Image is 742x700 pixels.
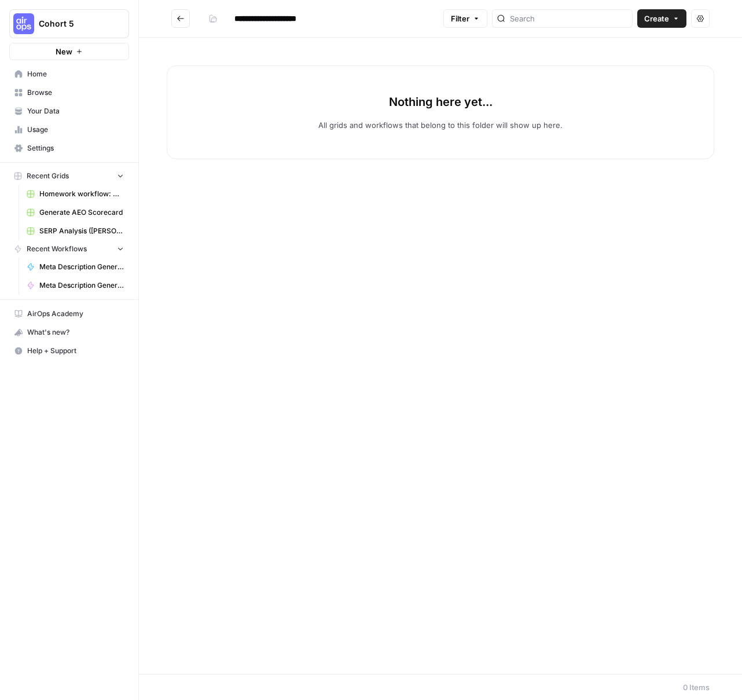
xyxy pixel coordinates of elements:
[27,69,124,79] span: Home
[27,124,124,135] span: Usage
[389,94,493,110] p: Nothing here yet...
[451,13,469,24] span: Filter
[9,139,129,157] a: Settings
[443,9,487,28] button: Filter
[39,262,124,272] span: Meta Description Generator ([PERSON_NAME])
[683,681,710,693] div: 0 Items
[21,203,129,222] a: Generate AEO Scorecard
[13,13,34,34] img: Cohort 5 Logo
[9,9,129,38] button: Workspace: Cohort 5
[10,324,128,341] div: What's new?
[637,9,686,28] button: Create
[39,280,124,291] span: Meta Description Generator ([PERSON_NAME])
[9,120,129,139] a: Usage
[9,323,129,342] button: What's new?
[27,244,87,254] span: Recent Workflows
[39,207,124,218] span: Generate AEO Scorecard
[510,13,627,24] input: Search
[27,143,124,153] span: Settings
[9,102,129,120] a: Your Data
[9,43,129,60] button: New
[9,83,129,102] a: Browse
[9,342,129,360] button: Help + Support
[27,309,124,319] span: AirOps Academy
[318,119,563,131] p: All grids and workflows that belong to this folder will show up here.
[27,346,124,356] span: Help + Support
[9,240,129,258] button: Recent Workflows
[9,65,129,83] a: Home
[27,87,124,98] span: Browse
[56,46,72,57] span: New
[9,305,129,323] a: AirOps Academy
[9,167,129,185] button: Recent Grids
[27,171,69,181] span: Recent Grids
[27,106,124,116] span: Your Data
[39,226,124,236] span: SERP Analysis ([PERSON_NAME])
[171,9,190,28] button: Go back
[21,258,129,276] a: Meta Description Generator ([PERSON_NAME])
[21,276,129,295] a: Meta Description Generator ([PERSON_NAME])
[39,18,109,30] span: Cohort 5
[39,189,124,199] span: Homework workflow: Meta Description ([GEOGRAPHIC_DATA]) Grid
[21,222,129,240] a: SERP Analysis ([PERSON_NAME])
[21,185,129,203] a: Homework workflow: Meta Description ([GEOGRAPHIC_DATA]) Grid
[644,13,669,24] span: Create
